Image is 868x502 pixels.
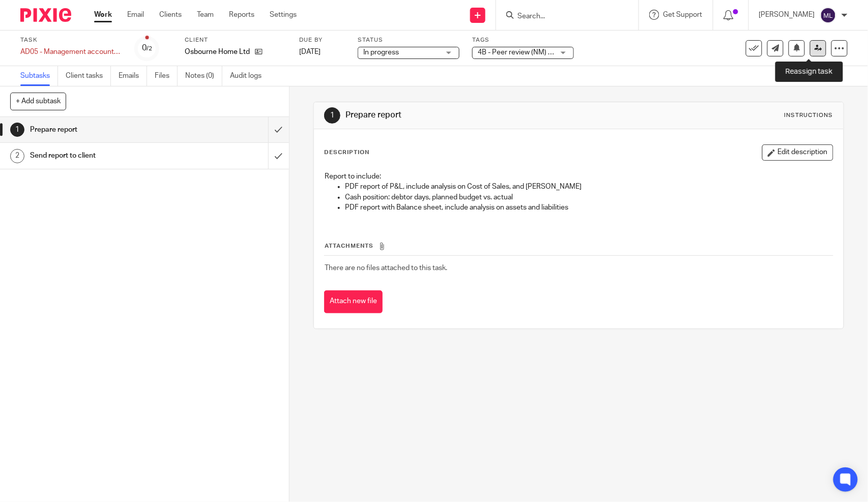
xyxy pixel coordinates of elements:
[119,66,147,86] a: Emails
[358,36,459,44] label: Status
[762,144,833,161] button: Edit description
[299,48,321,55] span: [DATE]
[185,36,286,44] label: Client
[159,10,182,20] a: Clients
[230,66,269,86] a: Audit logs
[20,47,122,57] div: AD05 - Management accounts (monthly) - August 31, 2025
[20,47,122,57] div: AD05 - Management accounts (monthly) - [DATE]
[472,36,574,44] label: Tags
[10,149,24,163] div: 2
[820,7,836,23] img: svg%3E
[345,192,833,202] p: Cash position: debtor days, planned budget vs. actual
[185,47,250,57] p: Osbourne Home Ltd
[324,290,383,313] button: Attach new file
[270,10,297,20] a: Settings
[325,243,373,249] span: Attachments
[759,10,815,20] p: [PERSON_NAME]
[30,122,182,137] h1: Prepare report
[20,8,71,22] img: Pixie
[94,10,112,20] a: Work
[345,202,833,213] p: PDF report with Balance sheet, include analysis on assets and liabilities
[324,107,340,124] div: 1
[185,66,222,86] a: Notes (0)
[127,10,144,20] a: Email
[20,36,122,44] label: Task
[155,66,178,86] a: Files
[229,10,254,20] a: Reports
[663,11,703,18] span: Get Support
[10,123,24,137] div: 1
[325,171,833,182] p: Report to include:
[20,66,58,86] a: Subtasks
[478,49,558,56] span: 4B - Peer review (NM) + 1
[10,93,66,110] button: + Add subtask
[345,182,833,192] p: PDF report of P&L, include analysis on Cost of Sales, and [PERSON_NAME]
[299,36,345,44] label: Due by
[30,148,182,163] h1: Send report to client
[516,12,608,21] input: Search
[66,66,111,86] a: Client tasks
[197,10,214,20] a: Team
[325,264,447,272] span: There are no files attached to this task.
[346,110,600,121] h1: Prepare report
[142,42,152,54] div: 0
[785,111,833,120] div: Instructions
[324,149,369,157] p: Description
[363,49,399,56] span: In progress
[147,46,152,51] small: /2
